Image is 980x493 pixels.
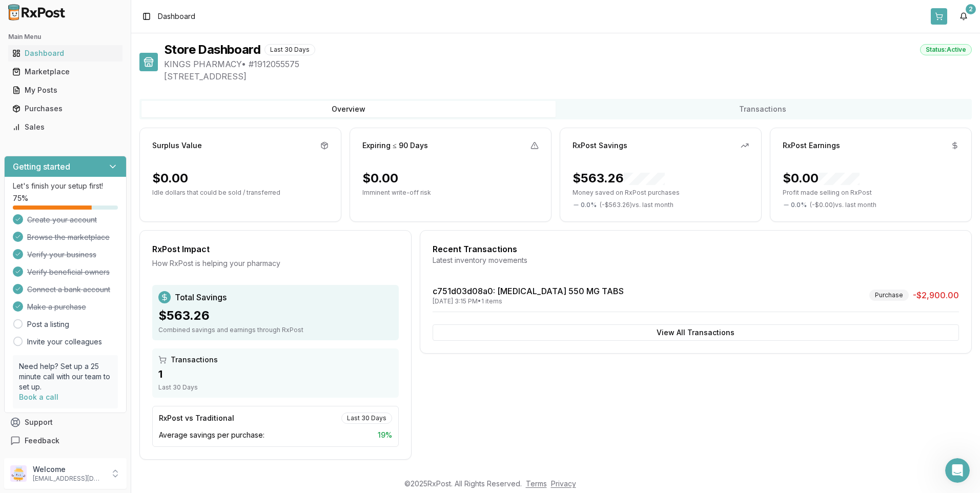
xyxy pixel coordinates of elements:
button: 2 [955,8,972,25]
div: My Posts [12,85,118,95]
p: Welcome [33,464,104,475]
div: Sales [12,122,118,132]
span: Verify beneficial owners [27,267,110,277]
div: $563.26 [158,307,393,324]
span: Total Savings [175,291,227,303]
div: $0.00 [783,170,860,187]
span: [STREET_ADDRESS] [164,70,972,83]
p: Money saved on RxPost purchases [573,189,749,197]
a: Book a call [19,393,58,401]
p: Imminent write-off risk [362,189,539,197]
button: Transactions [556,101,970,117]
a: Dashboard [8,44,122,63]
div: 2 [966,4,976,14]
div: Purchases [12,104,118,114]
span: Verify your business [27,250,96,260]
span: Make a purchase [27,302,86,312]
span: KINGS PHARMACY • # 1912055575 [164,58,972,70]
span: 75 % [13,193,28,203]
button: Overview [141,101,556,117]
a: My Posts [8,81,122,99]
p: Profit made selling on RxPost [783,189,959,197]
img: RxPost Logo [4,4,70,20]
div: Surplus Value [152,140,202,151]
a: Marketplace [8,63,122,81]
iframe: Intercom live chat [945,458,970,483]
span: Dashboard [158,11,195,22]
div: RxPost Savings [573,140,627,151]
span: Average savings per purchase: [159,430,264,440]
div: 1 [158,367,393,381]
button: Marketplace [4,64,127,80]
p: Idle dollars that could be sold / transferred [152,189,329,197]
div: Dashboard [12,48,118,58]
div: RxPost Impact [152,243,399,255]
span: 0.0 % [791,201,807,209]
button: Dashboard [4,45,127,61]
span: Connect a bank account [27,284,110,295]
div: How RxPost is helping your pharmacy [152,258,399,269]
div: $0.00 [152,170,188,187]
div: Marketplace [12,67,118,77]
div: RxPost Earnings [783,140,840,151]
button: View All Transactions [433,324,959,341]
a: c751d03d08a0: [MEDICAL_DATA] 550 MG TABS [433,286,624,296]
button: Purchases [4,100,127,117]
a: Invite your colleagues [27,337,102,347]
h2: Main Menu [8,33,122,41]
span: Transactions [171,355,218,365]
span: -$2,900.00 [913,289,959,301]
button: Support [4,413,127,432]
div: Expiring ≤ 90 Days [362,140,428,151]
div: Purchase [869,290,909,301]
button: Feedback [4,432,127,450]
div: Last 30 Days [341,413,392,424]
p: Let's finish your setup first! [13,181,118,191]
button: My Posts [4,82,127,98]
div: Latest inventory movements [433,255,959,265]
p: Need help? Set up a 25 minute call with our team to set up. [19,361,112,392]
div: Last 30 Days [264,44,315,55]
span: ( - $563.26 ) vs. last month [600,201,673,209]
button: Sales [4,119,127,135]
div: [DATE] 3:15 PM • 1 items [433,297,624,305]
a: Post a listing [27,319,69,330]
div: $563.26 [573,170,665,187]
nav: breadcrumb [158,11,195,22]
div: RxPost vs Traditional [159,413,234,423]
div: $0.00 [362,170,398,187]
span: ( - $0.00 ) vs. last month [810,201,876,209]
span: Browse the marketplace [27,232,110,242]
span: Feedback [25,436,59,446]
h1: Store Dashboard [164,42,260,58]
a: Purchases [8,99,122,118]
span: 19 % [378,430,392,440]
a: Privacy [551,479,576,488]
span: Create your account [27,215,97,225]
h3: Getting started [13,160,70,173]
div: Status: Active [920,44,972,55]
div: Recent Transactions [433,243,959,255]
span: 0.0 % [581,201,597,209]
p: [EMAIL_ADDRESS][DOMAIN_NAME] [33,475,104,483]
div: Combined savings and earnings through RxPost [158,326,393,334]
div: Last 30 Days [158,383,393,392]
a: Terms [526,479,547,488]
img: User avatar [10,465,27,482]
a: Sales [8,118,122,136]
